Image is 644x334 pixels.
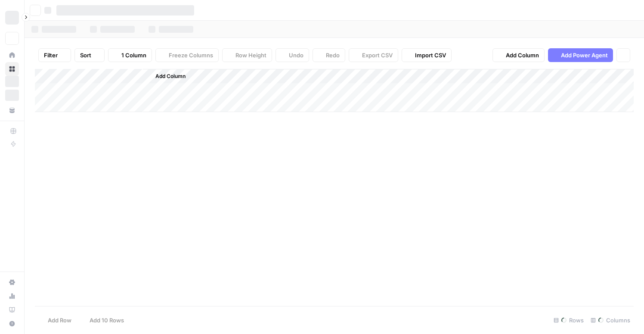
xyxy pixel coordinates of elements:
button: Undo [276,48,309,62]
button: Freeze Columns [155,48,219,62]
span: Add 10 Rows [90,316,124,325]
span: Filter [44,51,58,59]
span: Freeze Columns [169,51,213,59]
button: Help + Support [5,317,19,331]
button: Add Power Agent [548,48,613,62]
span: Export CSV [362,51,393,59]
div: Rows [550,313,587,327]
a: Learning Hub [5,303,19,317]
span: Add Column [506,51,539,59]
a: Your Data [5,103,19,117]
button: 1 Column [108,48,152,62]
span: Add Power Agent [561,51,608,59]
button: Add Column [144,71,189,82]
button: Add Column [492,48,545,62]
span: Add Column [155,72,186,80]
div: Columns [587,313,634,327]
span: Add Row [48,316,71,325]
button: Sort [74,48,105,62]
button: Filter [38,48,71,62]
span: Import CSV [415,51,446,59]
a: Home [5,48,19,62]
a: Usage [5,289,19,303]
span: Redo [326,51,340,59]
a: Settings [5,275,19,289]
span: Row Height [235,51,266,59]
button: Export CSV [349,48,398,62]
button: Row Height [222,48,272,62]
button: Redo [313,48,345,62]
button: Import CSV [402,48,452,62]
a: Browse [5,62,19,76]
span: 1 Column [121,51,146,59]
span: Undo [289,51,303,59]
span: Sort [80,51,91,59]
button: Add Row [35,313,77,327]
button: Add 10 Rows [77,313,129,327]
